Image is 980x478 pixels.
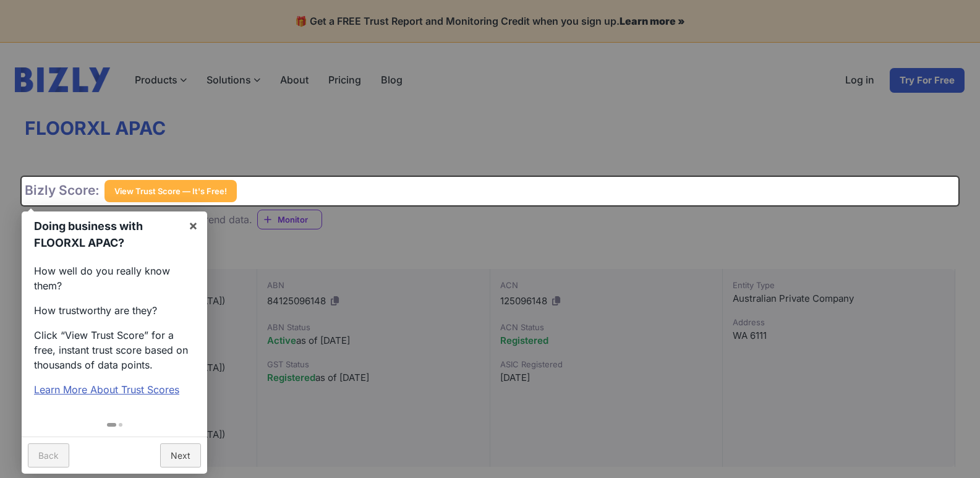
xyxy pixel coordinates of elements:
[34,383,179,396] a: Learn More About Trust Scores
[34,263,195,293] p: How well do you really know them?
[34,328,195,372] p: Click “View Trust Score” for a free, instant trust score based on thousands of data points.
[34,218,179,251] h1: Doing business with FLOORXL APAC?
[34,303,195,318] p: How trustworthy are they?
[160,443,201,467] a: Next
[179,211,207,239] a: ×
[28,443,69,467] a: Back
